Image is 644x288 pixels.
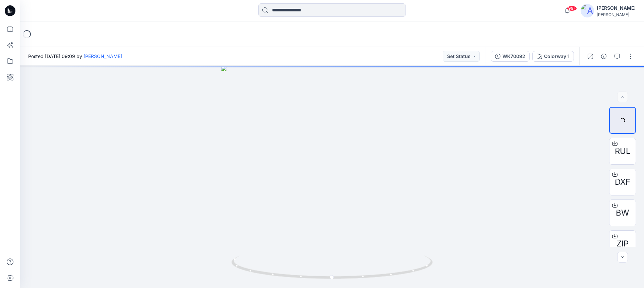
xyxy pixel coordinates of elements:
img: avatar [581,4,594,17]
a: [PERSON_NAME] [84,53,122,59]
span: DXF [615,176,630,188]
div: [PERSON_NAME] [597,12,636,17]
span: Posted [DATE] 09:09 by [28,53,122,60]
button: Colorway 1 [532,51,574,62]
div: Colorway 1 [544,53,570,60]
button: WK70092 [491,51,530,62]
div: WK70092 [502,53,525,60]
span: BW [616,207,629,219]
span: RUL [615,145,631,157]
span: 99+ [567,6,577,11]
div: [PERSON_NAME] [597,4,636,12]
button: Details [598,51,609,62]
span: ZIP [616,238,629,250]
